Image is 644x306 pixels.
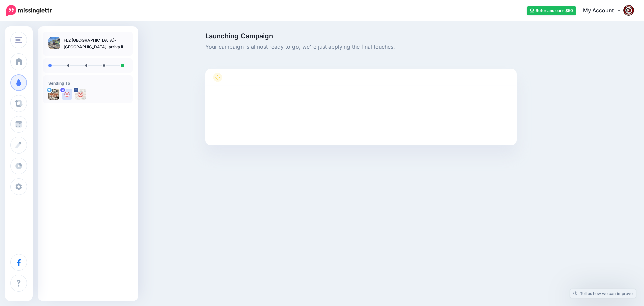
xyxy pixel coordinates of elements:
[64,37,127,50] p: FL2 [GEOGRAPHIC_DATA]-[GEOGRAPHIC_DATA]: arriva il raddoppio ma le attese non migliorano
[570,289,636,298] a: Tell us how we can improve
[205,33,517,39] span: Launching Campaign
[15,37,22,43] img: menu.png
[527,6,576,15] a: Refer and earn $50
[48,89,59,100] img: uTTNWBrh-84924.jpeg
[576,3,634,19] a: My Account
[75,89,86,100] img: 463453305_2684324355074873_6393692129472495966_n-bsa154739.jpg
[48,81,127,86] h4: Sending To
[62,89,72,100] img: user_default_image.png
[48,37,60,49] img: 962d77496f64b30cad391a20ec36a0ae_thumb.jpg
[6,5,52,16] img: Missinglettr
[205,43,517,51] span: Your campaign is almost ready to go, we're just applying the final touches.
